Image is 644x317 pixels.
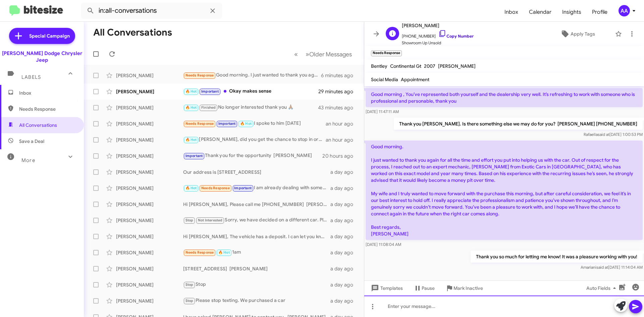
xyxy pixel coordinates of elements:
span: Auto Fields [586,282,619,294]
span: Social Media [371,76,398,83]
span: Inbox [19,90,76,96]
p: Good morning , You’ve represented both yourself and the dealership very well. It’s refreshing to ... [366,88,643,107]
div: 1am [183,249,330,256]
span: 🔥 Hot [185,186,197,190]
button: Auto Fields [581,282,624,294]
div: [PERSON_NAME] [116,201,183,208]
div: Okay makes sense [183,88,318,95]
div: [PERSON_NAME] [116,298,183,304]
button: Apply Tags [543,28,612,40]
div: [PERSON_NAME] [116,137,183,143]
span: [DATE] 11:47:11 AM [366,109,399,114]
div: a day ago [330,185,359,192]
div: [PERSON_NAME] [116,233,183,240]
span: 🔥 Hot [240,121,252,126]
button: Pause [408,282,440,294]
div: a day ago [330,217,359,224]
span: Apply Tags [571,28,595,40]
div: [PERSON_NAME] [116,281,183,288]
span: Important [201,89,219,94]
span: Older Messages [309,51,352,58]
div: Hi [PERSON_NAME], The vehicle has a deposit. I can let you know if it does not go. [PERSON_NAME] [183,233,330,240]
div: Our address is [STREET_ADDRESS] [183,169,330,175]
div: [PERSON_NAME] [116,120,183,127]
div: an hour ago [326,137,359,143]
span: Pause [422,282,435,294]
div: [PERSON_NAME], did you get the chance to stop in or did you want to reschedule? [183,136,326,144]
div: Hi [PERSON_NAME], Please call me [PHONE_NUMBER] [PERSON_NAME] [183,201,330,208]
div: I am already dealing with someone [183,184,330,192]
div: [PERSON_NAME] [116,72,183,79]
span: 2007 [424,63,435,69]
span: 🔥 Hot [185,89,197,94]
a: Insights [557,2,587,22]
a: Calendar [524,2,557,22]
div: a day ago [330,281,359,288]
p: Good morning. I just wanted to thank you again for all the time and effort you put into helping u... [366,141,643,240]
span: 🔥 Hot [185,138,197,142]
span: « [294,50,298,58]
span: Finished [201,105,216,110]
div: [PERSON_NAME] [116,169,183,175]
span: [PHONE_NUMBER] [402,30,474,40]
button: Next [302,47,356,61]
div: an hour ago [326,120,359,127]
span: Appointment [401,76,429,83]
span: All Conversations [19,122,57,128]
span: Important [234,186,252,190]
span: Showroom Up Unsold [402,40,474,46]
div: Sorry, we have decided on a different car. Please remove my number [183,216,330,224]
span: Needs Response [185,250,214,255]
button: Previous [290,47,302,61]
span: Rafaella [DATE] 1:00:53 PM [584,132,643,137]
a: Inbox [499,2,524,22]
span: Stop [185,218,194,222]
span: [PERSON_NAME] [402,21,474,30]
span: Mark Inactive [453,282,483,294]
button: Mark Inactive [440,282,488,294]
div: a day ago [330,265,359,272]
button: AA [613,5,637,16]
span: Important [185,154,203,158]
small: Needs Response [371,50,402,56]
span: Needs Response [185,121,214,126]
span: Save a Deal [19,138,44,145]
span: Bentley [371,63,387,69]
span: 🔥 Hot [218,250,230,255]
p: Thank you [PERSON_NAME]. Is there something else we may do for you? [PERSON_NAME] [PHONE_NUMBER] [394,118,643,130]
div: No longer interested thank you 🙏🏾 [183,104,318,111]
span: Amariani [DATE] 11:14:04 AM [581,265,643,270]
div: [PERSON_NAME] [116,217,183,224]
span: Labels [21,74,41,80]
div: AA [619,5,630,16]
div: Thank you for the opportunity [PERSON_NAME] [183,152,322,160]
div: [PERSON_NAME] [116,104,183,111]
div: 43 minutes ago [318,104,359,111]
span: Templates [370,282,403,294]
span: Needs Response [19,106,76,112]
span: [DATE] 11:08:04 AM [366,242,401,247]
div: [PERSON_NAME] [116,153,183,159]
div: I spoke to him [DATE] [183,120,326,127]
div: 29 minutes ago [318,88,359,95]
span: 🔥 Hot [185,105,197,110]
span: More [21,157,35,163]
div: 20 hours ago [322,153,359,159]
span: Not Interested [198,218,223,222]
div: [PERSON_NAME] [116,265,183,272]
div: a day ago [330,249,359,256]
div: Stop [183,281,330,288]
div: [PERSON_NAME] [116,88,183,95]
span: Needs Response [185,73,214,77]
span: Profile [587,2,613,22]
div: a day ago [330,201,359,208]
div: a day ago [330,298,359,304]
div: 6 minutes ago [321,72,359,79]
span: said at [598,132,609,137]
div: Please stop texting. We purchased a car [183,297,330,305]
div: [PERSON_NAME] [116,249,183,256]
nav: Page navigation example [290,47,356,61]
div: [PERSON_NAME] [116,185,183,192]
span: » [306,50,309,58]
